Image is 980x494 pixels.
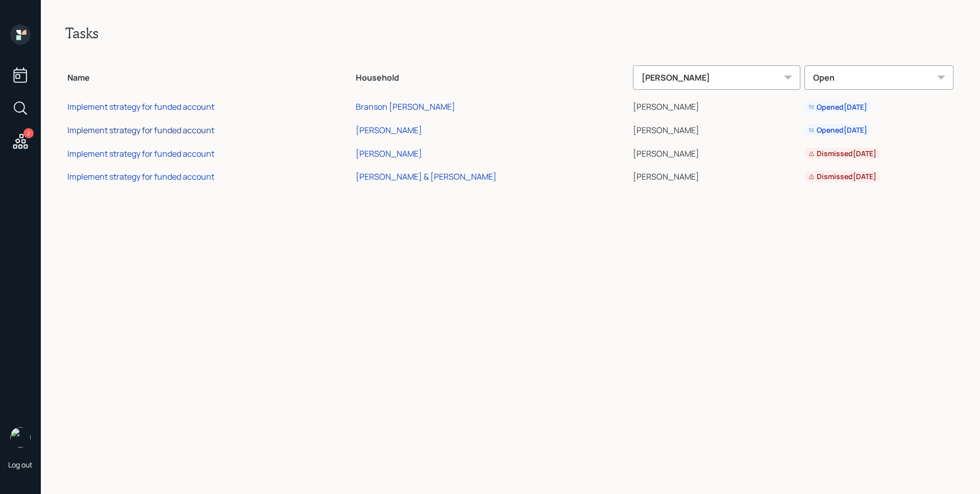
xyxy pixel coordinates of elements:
[67,125,214,136] div: Implement strategy for funded account
[631,94,802,117] td: [PERSON_NAME]
[804,65,953,90] div: Open
[808,171,876,182] div: Dismissed [DATE]
[631,140,802,164] td: [PERSON_NAME]
[356,101,455,112] div: Branson [PERSON_NAME]
[808,102,867,112] div: Opened [DATE]
[631,117,802,140] td: [PERSON_NAME]
[631,163,802,187] td: [PERSON_NAME]
[67,101,214,112] div: Implement strategy for funded account
[23,128,34,138] div: 2
[67,171,214,182] div: Implement strategy for funded account
[65,58,354,94] th: Name
[356,148,422,159] div: [PERSON_NAME]
[356,171,497,182] div: [PERSON_NAME] & [PERSON_NAME]
[356,125,422,136] div: [PERSON_NAME]
[633,65,800,90] div: [PERSON_NAME]
[8,460,33,470] div: Log out
[65,24,955,42] h2: Tasks
[67,148,214,159] div: Implement strategy for funded account
[808,149,876,159] div: Dismissed [DATE]
[10,427,31,448] img: james-distasi-headshot.png
[354,58,630,94] th: Household
[808,125,867,135] div: Opened [DATE]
